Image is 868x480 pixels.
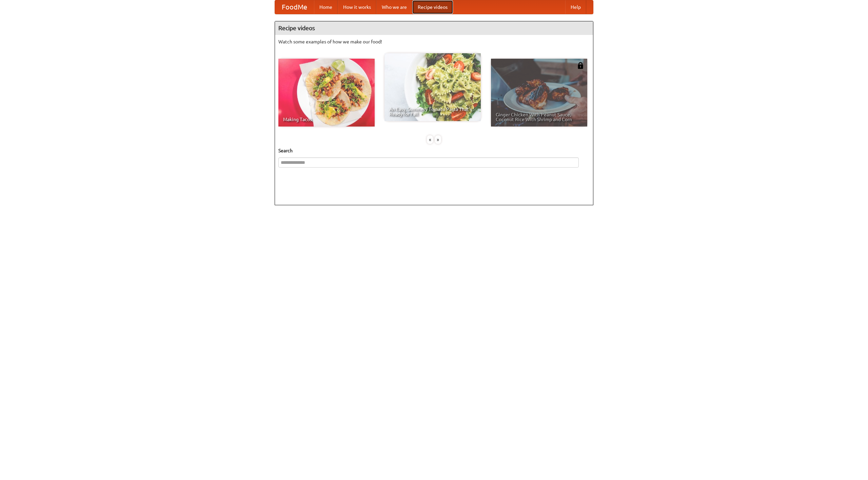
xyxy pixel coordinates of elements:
p: Watch some examples of how we make our food! [278,38,590,45]
span: An Easy, Summery Tomato Pasta That's Ready for Fall [389,107,476,116]
a: Help [565,0,586,14]
div: » [435,135,441,144]
a: Home [314,0,338,14]
h4: Recipe videos [275,21,593,35]
a: An Easy, Summery Tomato Pasta That's Ready for Fall [384,53,481,121]
a: How it works [338,0,376,14]
div: « [427,135,433,144]
span: Making Tacos [283,117,370,122]
a: Recipe videos [412,0,453,14]
img: 483408.png [577,62,584,69]
a: FoodMe [275,0,314,14]
a: Who we are [376,0,412,14]
a: Making Tacos [278,59,375,127]
h5: Search [278,147,590,154]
